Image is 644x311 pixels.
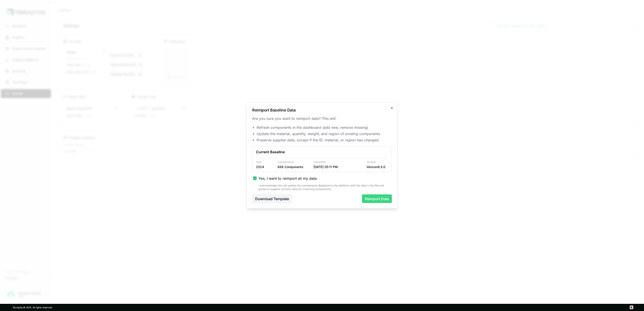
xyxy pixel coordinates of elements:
div: Uploaded [313,160,363,164]
div: Version 9.5.0 [366,165,388,169]
div: I acknowledge this will update the components displayed in the platform with the data in the file... [258,184,392,191]
button: Yes, I want to reimport all my data. [253,177,257,180]
div: Year [256,160,274,164]
button: Reimport Data [362,195,392,203]
div: Are you sure you want to reimport data? This will: [252,116,392,121]
li: Update the material, quantity, weight, and region of existing components [257,131,392,136]
div: Version [366,160,388,164]
div: [DATE] 05:11 PM [313,165,363,169]
li: Preserve supplier data, except if the ID, material, or region has changed [257,137,392,143]
div: Components [278,160,310,164]
h2: Reimport Baseline Data [252,108,392,112]
button: Download Template [252,195,292,203]
div: Current Baseline [256,149,388,155]
li: Refresh components in the dashboard (add new, remove missing) [257,125,392,130]
div: 2024 [256,165,274,169]
div: 888 Components [278,165,310,169]
span: Yes, I want to reimport all my data. [258,176,318,181]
